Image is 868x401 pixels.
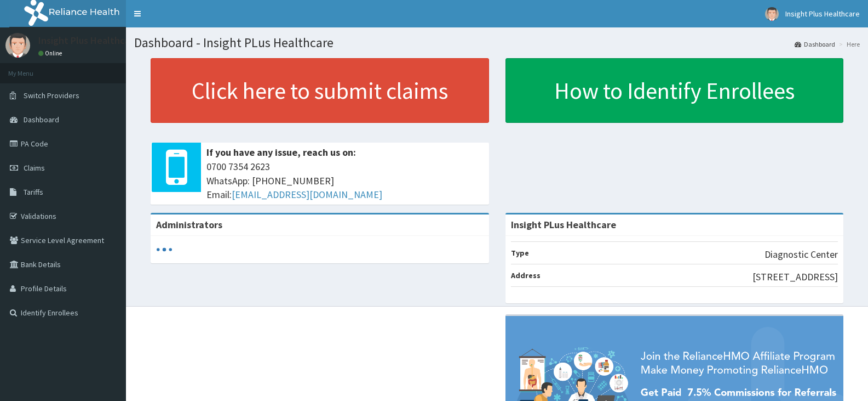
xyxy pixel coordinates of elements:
p: [STREET_ADDRESS] [752,270,838,284]
a: Dashboard [795,39,835,49]
p: Diagnostic Center [764,247,838,262]
span: Switch Providers [24,91,79,100]
a: How to Identify Enrollees [505,58,844,123]
span: 0700 7354 2623 WhatsApp: [PHONE_NUMBER] Email: [206,160,484,202]
h1: Dashboard - Insight PLus Healthcare [134,36,860,50]
img: User Image [5,33,30,58]
p: Insight Plus Healthcare [38,36,139,46]
li: Here [836,39,860,49]
a: [EMAIL_ADDRESS][DOMAIN_NAME] [232,188,382,201]
b: If you have any issue, reach us on: [206,146,356,159]
a: Online [38,49,65,57]
b: Administrators [156,218,222,231]
strong: Insight PLus Healthcare [511,218,616,231]
span: Claims [24,163,45,173]
img: User Image [765,7,779,21]
svg: audio-loading [156,241,173,258]
span: Insight Plus Healthcare [785,9,860,19]
b: Address [511,270,541,280]
span: Tariffs [24,187,43,197]
a: Click here to submit claims [151,58,489,123]
span: Dashboard [24,115,59,125]
b: Type [511,248,529,258]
